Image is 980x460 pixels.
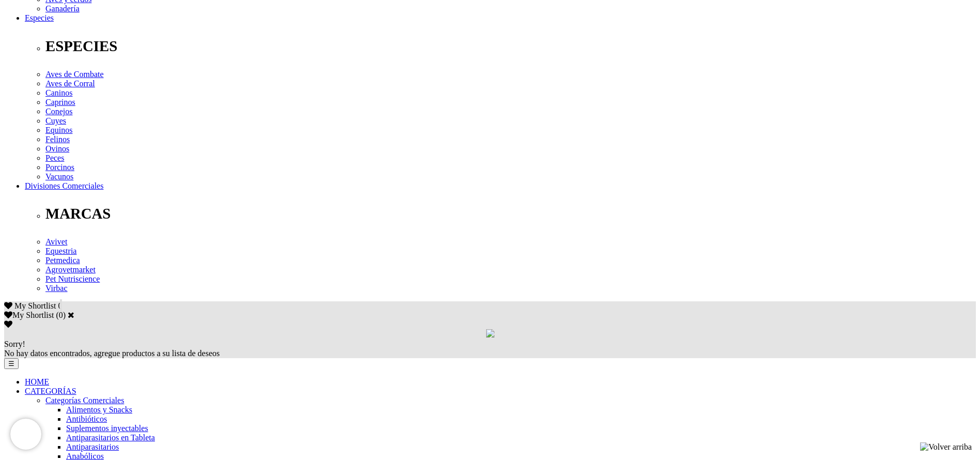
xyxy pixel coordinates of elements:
[45,126,72,134] a: Equinos
[45,79,95,88] a: Aves de Corral
[4,340,976,358] div: No hay datos encontrados, agregue productos a su lista de deseos
[45,116,66,125] a: Cuyes
[14,301,56,310] span: My Shortlist
[56,311,66,319] span: ( )
[58,301,62,310] span: 0
[4,358,19,369] button: ☰
[10,419,41,450] iframe: Brevo live chat
[45,172,73,181] a: Vacunos
[4,340,25,348] span: Sorry!
[920,442,972,452] img: Volver arriba
[45,284,68,293] a: Virbac
[45,163,74,172] a: Porcinos
[45,274,100,283] a: Pet Nutriscience
[66,433,155,442] a: Antiparasitarios en Tableta
[25,387,76,395] a: CATEGORÍAS
[45,135,70,144] a: Felinos
[45,154,64,162] a: Peces
[45,70,104,79] a: Aves de Combate
[45,396,124,405] a: Categorías Comerciales
[45,144,69,153] a: Ovinos
[486,329,494,338] img: loading.gif
[45,98,75,106] a: Caprinos
[25,181,103,190] a: Divisiones Comerciales
[59,311,63,319] label: 0
[45,265,96,274] a: Agrovetmarket
[45,205,976,222] p: MARCAS
[45,88,72,97] a: Caninos
[66,442,119,451] a: Antiparasitarios
[66,405,132,414] a: Alimentos y Snacks
[66,424,148,433] a: Suplementos inyectables
[68,311,74,319] a: Cerrar
[4,311,54,319] label: My Shortlist
[45,107,72,116] a: Conejos
[25,377,49,386] a: HOME
[45,237,67,246] a: Avivet
[45,38,976,55] p: ESPECIES
[45,247,76,255] a: Equestria
[45,256,80,265] a: Petmedica
[25,13,54,22] a: Especies
[66,415,107,423] a: Antibióticos
[45,4,80,13] a: Ganadería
